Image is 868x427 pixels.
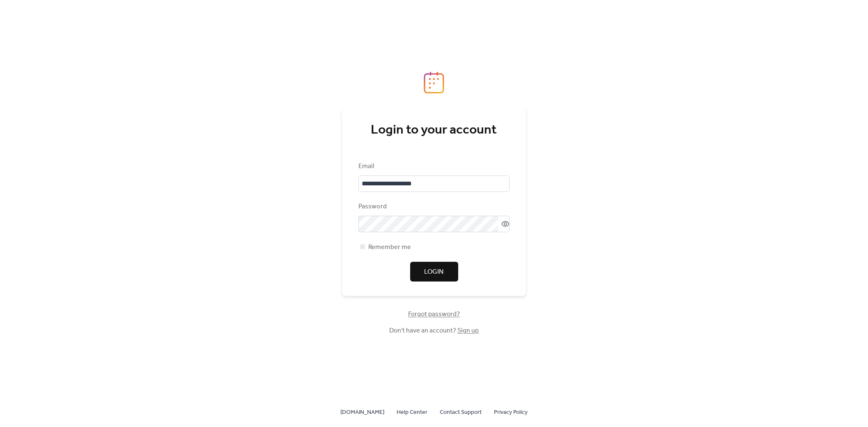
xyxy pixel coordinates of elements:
a: [DOMAIN_NAME] [340,407,384,417]
a: Forgot password? [408,312,460,316]
div: Password [358,202,508,212]
span: Help Center [397,408,427,418]
span: Contact Support [440,408,482,418]
a: Help Center [397,407,427,417]
img: logo [424,72,444,94]
div: Email [358,162,508,171]
span: Don't have an account? [389,326,479,336]
a: Privacy Policy [494,407,528,417]
span: Remember me [368,242,411,252]
span: Forgot password? [408,309,460,319]
a: Sign up [457,324,479,337]
span: Login [425,267,444,277]
button: Login [410,262,458,282]
span: [DOMAIN_NAME] [340,408,384,418]
span: Privacy Policy [494,408,528,418]
div: Login to your account [358,122,510,138]
a: Contact Support [440,407,482,417]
